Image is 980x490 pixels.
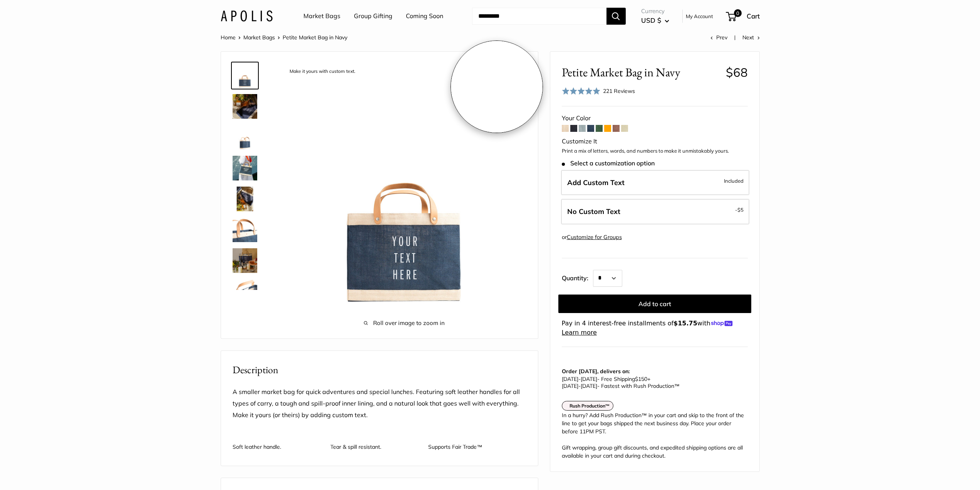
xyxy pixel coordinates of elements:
a: Group Gifting [354,10,392,22]
span: [DATE] [581,382,597,389]
img: Petite Market Bag in Navy [233,94,257,119]
label: Leave Blank [561,199,749,224]
a: Petite Market Bag in Navy [231,154,259,182]
p: Soft leather handle. [233,436,323,450]
span: Currency [641,6,669,17]
nav: Breadcrumb [221,32,347,42]
a: Petite Market Bag in Navy [231,123,259,151]
a: My Account [686,12,713,21]
span: Petite Market Bag in Navy [283,34,347,41]
a: Petite Market Bag in Navy [231,185,259,213]
a: Prev [710,34,727,41]
strong: Order [DATE], delivers on: [562,368,630,375]
span: USD $ [641,16,661,24]
span: 221 Reviews [603,88,635,94]
span: Select a customization option [562,160,655,167]
a: Next [742,34,760,41]
span: Add Custom Text [567,178,625,187]
span: $150 [635,375,647,382]
a: Coming Soon [406,10,443,22]
span: [DATE] [562,375,578,382]
p: A smaller market bag for quick adventures and special lunches. Featuring soft leather handles for... [233,386,526,421]
span: No Custom Text [567,207,620,216]
strong: Rush Production™ [570,403,610,409]
img: Petite Market Bag in Navy [233,125,257,150]
a: 0 Cart [727,10,760,22]
p: Print a mix of letters, words, and numbers to make it unmistakably yours. [562,147,748,155]
span: Roll over image to zoom in [283,318,526,328]
span: - [578,375,581,382]
button: Search [606,8,626,25]
span: Included [724,176,744,185]
img: description_Super soft and durable leather handles. [233,217,257,242]
p: - Free Shipping + [562,375,744,389]
span: - [578,382,581,389]
div: Make it yours with custom text. [286,66,359,77]
img: Petite Market Bag in Navy [233,156,257,180]
a: description_Inner pocket good for daily drivers. [231,278,259,305]
img: description_Make it yours with custom text. [283,63,526,307]
img: Petite Market Bag in Navy [233,187,257,211]
label: Add Custom Text [561,170,749,195]
label: Quantity: [562,268,593,287]
a: Petite Market Bag in Navy [231,247,259,274]
span: $5 [737,207,744,213]
button: USD $ [641,14,669,27]
a: Petite Market Bag in Navy [231,93,259,120]
span: - Fastest with Rush Production™ [562,382,680,389]
span: Cart [747,12,760,20]
a: Home [221,34,236,41]
span: [DATE] [581,375,597,382]
a: description_Super soft and durable leather handles. [231,216,259,244]
a: description_Make it yours with custom text. [231,62,259,89]
div: Customize It [562,136,748,147]
a: Customize for Groups [567,234,622,241]
div: In a hurry? Add Rush Production™ in your cart and skip to the front of the line to get your bags ... [562,411,748,460]
span: - [735,205,744,214]
img: Apolis [221,10,273,22]
input: Search... [472,8,606,25]
div: Your Color [562,113,748,124]
span: $68 [726,65,748,80]
img: description_Make it yours with custom text. [233,63,257,88]
div: or [562,232,622,242]
span: Petite Market Bag in Navy [562,65,720,79]
span: [DATE] [562,382,578,389]
button: Add to cart [558,295,751,313]
h2: Description [233,362,526,377]
a: Market Bags [243,34,275,41]
p: Supports Fair Trade™ [428,436,518,450]
span: 0 [734,9,741,17]
a: Market Bags [303,10,340,22]
p: Tear & spill resistant. [330,436,420,450]
img: description_Inner pocket good for daily drivers. [233,279,257,304]
img: Petite Market Bag in Navy [233,248,257,273]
